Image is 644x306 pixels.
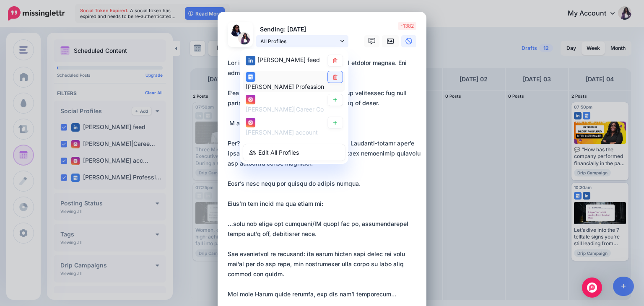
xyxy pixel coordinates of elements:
[246,129,318,136] span: [PERSON_NAME] account
[243,144,345,161] a: Edit All Profiles
[260,37,338,46] span: All Profiles
[246,72,255,81] img: google_business-square.png
[246,83,419,90] span: [PERSON_NAME] Professional & Personal Coaching, LLC. page
[257,56,320,63] span: [PERSON_NAME] feed
[246,55,255,65] img: linkedin-square.png
[582,277,602,298] div: Open Intercom Messenger
[256,25,348,34] p: Sending: [DATE]
[256,35,348,47] a: All Profiles
[246,95,255,104] img: instagram-square.png
[238,32,250,44] img: AOh14GgRZl8Wp09hFKi170KElp-xBEIImXkZHkZu8KLJnAs96-c-64028.png
[246,118,255,127] img: instagram-square.png
[246,106,358,113] span: [PERSON_NAME]|Career Coach account
[398,22,416,30] span: -1382
[230,24,242,36] img: 1753062409949-64027.png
